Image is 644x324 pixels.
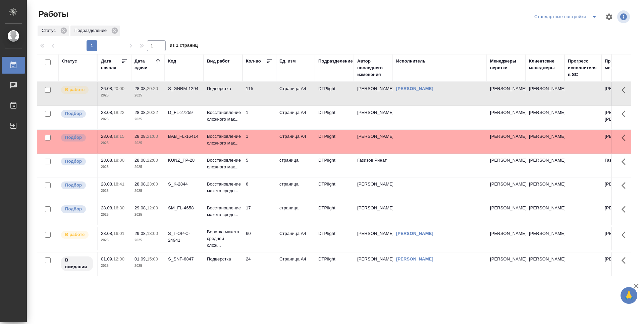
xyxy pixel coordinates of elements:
p: 20:20 [147,86,158,91]
div: Проектные менеджеры [605,58,637,71]
button: Здесь прячутся важные кнопки [618,201,634,217]
td: DTPlight [315,177,354,201]
p: Восстановление макета средн... [207,181,239,194]
p: [PERSON_NAME] [490,85,522,92]
p: [PERSON_NAME] [490,133,522,140]
p: 28.08, [101,205,113,210]
div: S_T-OP-C-24941 [168,230,200,244]
p: 2025 [135,140,161,147]
td: [PERSON_NAME] [526,130,565,153]
div: Вид работ [207,58,230,65]
div: Подразделение [70,26,120,36]
p: Подбор [65,206,82,212]
td: 1 [243,106,276,129]
div: S_SNF-6847 [168,256,200,262]
span: Настроить таблицу [601,9,617,25]
p: [PERSON_NAME] [490,230,522,237]
td: 115 [243,82,276,106]
td: [PERSON_NAME] [354,177,393,201]
td: [PERSON_NAME] [601,252,640,276]
div: Можно подбирать исполнителей [60,157,94,166]
div: SM_FL-4658 [168,205,200,211]
button: Здесь прячутся важные кнопки [618,154,634,170]
td: [PERSON_NAME] [354,106,393,129]
div: Прогресс исполнителя в SC [568,58,598,78]
div: Статус [38,26,69,36]
div: S_GNRM-1294 [168,85,200,92]
p: 18:00 [113,158,124,163]
p: 12:00 [147,205,158,210]
div: Ед. изм [279,58,296,65]
p: 28.08, [101,181,113,187]
p: 2025 [135,92,161,99]
p: 2025 [135,237,161,244]
td: [PERSON_NAME] [601,227,640,250]
p: 28.08, [101,110,113,115]
p: Статус [42,27,58,34]
p: 28.08, [135,86,147,91]
td: [PERSON_NAME] [526,82,565,106]
div: Менеджеры верстки [490,58,522,71]
td: [PERSON_NAME] [526,252,565,276]
p: 28.08, [135,181,147,187]
td: [PERSON_NAME] [526,201,565,225]
td: Газизов Ринат [354,154,393,177]
p: 18:22 [113,110,124,115]
div: Можно подбирать исполнителей [60,181,94,190]
td: [PERSON_NAME] [526,227,565,250]
td: Страница А4 [276,252,315,276]
td: 24 [243,252,276,276]
span: 🙏 [623,288,635,302]
div: Клиентские менеджеры [529,58,561,71]
p: [PERSON_NAME] [605,85,637,92]
p: 28.08, [135,110,147,115]
p: 2025 [101,188,128,194]
p: 28.08, [101,231,113,236]
td: DTPlight [315,201,354,225]
p: 2025 [101,237,128,244]
a: [PERSON_NAME] [396,231,433,236]
p: 2025 [101,92,128,99]
p: Восстановление макета средн... [207,205,239,218]
p: 16:01 [113,231,124,236]
div: S_K-2844 [168,181,200,188]
td: 17 [243,201,276,225]
p: [PERSON_NAME], [PERSON_NAME] [605,109,637,123]
p: 28.08, [101,158,113,163]
td: 1 [243,130,276,153]
td: страница [276,154,315,177]
div: Дата сдачи [135,58,155,71]
p: 2025 [135,262,161,269]
div: Автор последнего изменения [357,58,389,78]
span: Работы [37,9,68,19]
button: Здесь прячутся важные кнопки [618,252,634,269]
p: 20:22 [147,110,158,115]
button: Здесь прячутся важные кнопки [618,130,634,146]
td: Газизов Ринат [601,154,640,177]
p: 12:00 [113,256,124,261]
div: Статус [62,58,77,65]
td: DTPlight [315,252,354,276]
td: страница [276,201,315,225]
p: Восстановление сложного мак... [207,109,239,123]
div: Можно подбирать исполнителей [60,205,94,214]
p: 29.08, [135,231,147,236]
td: [PERSON_NAME] [526,106,565,129]
p: В работе [65,231,85,238]
p: [PERSON_NAME] [490,256,522,262]
div: Дата начала [101,58,121,71]
p: 16:30 [113,205,124,210]
a: [PERSON_NAME] [396,86,433,91]
p: 2025 [101,116,128,123]
p: Подбор [65,182,82,189]
p: 29.08, [135,205,147,210]
div: Кол-во [246,58,261,65]
td: Страница А4 [276,82,315,106]
p: 01.09, [135,256,147,261]
div: split button [533,11,601,22]
td: [PERSON_NAME] [601,177,640,201]
div: D_FL-27259 [168,109,200,116]
p: Подверстка [207,256,239,262]
td: [PERSON_NAME] [601,201,640,225]
p: [PERSON_NAME] [490,205,522,211]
